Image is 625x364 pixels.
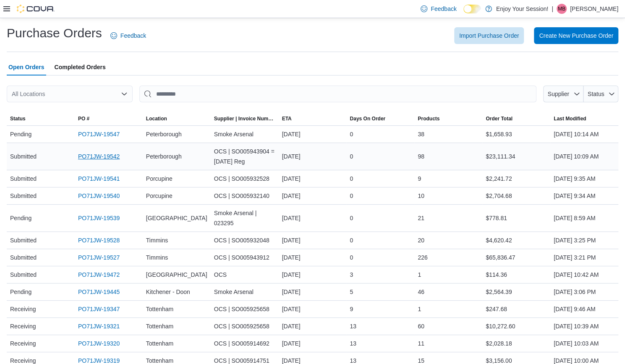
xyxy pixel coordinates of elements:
div: OCS | SO005943904 = [DATE] Reg [211,143,279,170]
img: Cova [17,5,55,13]
div: Matty Buchan [557,4,567,14]
span: Feedback [120,31,146,40]
span: 21 [418,213,424,223]
span: Porcupine [146,174,173,184]
button: Location [143,112,211,125]
div: [DATE] 8:59 AM [550,210,618,226]
div: $2,028.18 [482,335,550,352]
span: 0 [350,151,353,161]
div: [DATE] 9:35 AM [550,170,618,187]
span: 0 [350,191,353,201]
a: PO71JW-19527 [78,252,120,263]
a: PO71JW-19320 [78,338,120,348]
button: Last Modified [550,112,618,125]
span: 1 [418,270,421,280]
span: Tottenham [146,338,173,348]
p: [PERSON_NAME] [570,4,618,14]
span: Supplier [548,91,569,97]
span: [GEOGRAPHIC_DATA] [146,270,207,280]
span: [GEOGRAPHIC_DATA] [146,213,207,223]
a: Feedback [107,27,149,44]
div: [DATE] [279,283,347,300]
a: PO71JW-19445 [78,287,120,297]
span: 38 [418,129,424,139]
span: Kitchener - Doon [146,287,190,297]
span: 226 [418,252,427,263]
span: Pending [10,213,31,223]
span: 0 [350,129,353,139]
div: [DATE] 10:09 AM [550,148,618,165]
div: [DATE] 10:39 AM [550,318,618,335]
div: OCS | SO005925658 [211,318,279,335]
a: PO71JW-19540 [78,191,120,201]
span: Receiving [10,321,36,331]
button: Status [7,112,75,125]
span: Timmins [146,235,168,245]
a: PO71JW-19472 [78,270,120,280]
span: Days On Order [350,115,385,122]
span: 0 [350,235,353,245]
span: 60 [418,321,424,331]
span: 10 [418,191,424,201]
a: PO71JW-19547 [78,129,120,139]
span: Status [588,91,604,97]
div: Smoke Arsenal [211,126,279,143]
span: Completed Orders [55,59,106,75]
div: [DATE] 9:46 AM [550,301,618,317]
button: Order Total [482,112,550,125]
span: 1 [418,304,421,314]
div: OCS | SO005932528 [211,170,279,187]
span: 20 [418,235,424,245]
div: $4,620.42 [482,232,550,249]
div: $10,272.60 [482,318,550,335]
a: PO71JW-19321 [78,321,120,331]
span: Status [10,115,26,122]
span: Submitted [10,174,37,184]
a: PO71JW-19542 [78,151,120,161]
div: [DATE] [279,232,347,249]
span: PO # [78,115,89,122]
div: OCS | SO005914692 [211,335,279,352]
div: [DATE] [279,301,347,317]
div: OCS | SO005925658 [211,301,279,317]
input: Dark Mode [463,5,481,13]
span: Pending [10,287,31,297]
span: Receiving [10,338,36,348]
span: Receiving [10,304,36,314]
div: $65,836.47 [482,249,550,266]
span: Supplier | Invoice Number [214,115,275,122]
span: Feedback [431,5,456,13]
span: Submitted [10,191,37,201]
a: PO71JW-19528 [78,235,120,245]
input: This is a search bar. After typing your query, hit enter to filter the results lower in the page. [139,86,536,102]
div: OCS [211,266,279,283]
span: Submitted [10,151,37,161]
span: 0 [350,174,353,184]
span: Open Orders [8,59,44,75]
div: [DATE] [279,187,347,204]
span: Products [418,115,439,122]
button: Create New Purchase Order [534,27,618,44]
div: $114.36 [482,266,550,283]
div: [DATE] 3:25 PM [550,232,618,249]
button: Import Purchase Order [454,27,524,44]
div: [DATE] [279,210,347,226]
span: Import Purchase Order [459,31,519,40]
div: [DATE] [279,266,347,283]
button: Products [414,112,482,125]
span: Order Total [486,115,513,122]
span: 0 [350,252,353,263]
div: [DATE] 3:21 PM [550,249,618,266]
div: Smoke Arsenal | 023295 [211,205,279,231]
div: $23,111.34 [482,148,550,165]
div: [DATE] [279,249,347,266]
div: OCS | SO005932048 [211,232,279,249]
button: Status [583,86,618,102]
span: Submitted [10,270,37,280]
div: $2,241.72 [482,170,550,187]
span: MB [558,4,565,14]
span: 9 [350,304,353,314]
span: 0 [350,213,353,223]
span: Dark Mode [463,13,464,14]
div: Location [146,115,167,122]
